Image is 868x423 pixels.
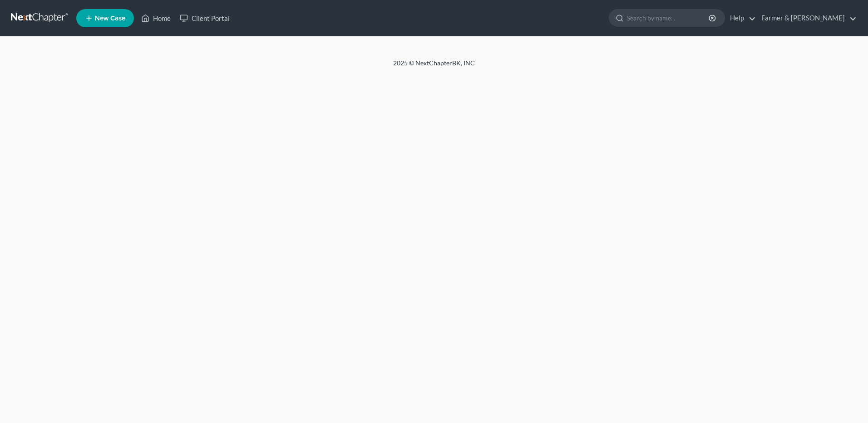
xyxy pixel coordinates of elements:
[725,10,756,26] a: Help
[137,10,175,26] a: Home
[175,59,693,75] div: 2025 © NextChapterBK, INC
[757,10,857,26] a: Farmer & [PERSON_NAME]
[175,10,234,26] a: Client Portal
[95,15,125,22] span: New Case
[627,10,710,26] input: Search by name...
